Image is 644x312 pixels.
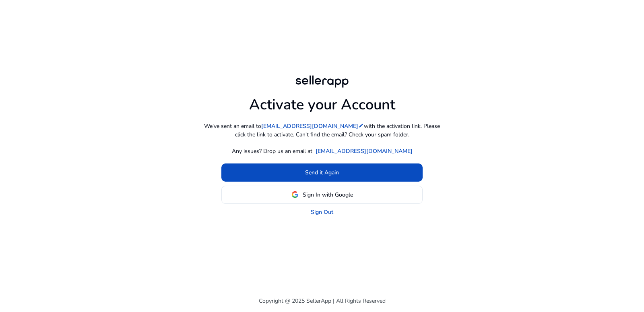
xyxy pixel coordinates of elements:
a: [EMAIL_ADDRESS][DOMAIN_NAME] [316,147,413,155]
h1: Activate your Account [249,90,395,113]
a: [EMAIL_ADDRESS][DOMAIN_NAME] [261,122,364,130]
a: Sign Out [311,208,333,216]
mat-icon: edit [358,123,364,128]
p: Any issues? Drop us an email at [232,147,312,155]
span: Send it Again [305,168,339,177]
button: Sign In with Google [221,186,423,204]
button: Send it Again [221,163,423,182]
img: google-logo.svg [291,191,299,198]
span: Sign In with Google [303,191,353,199]
p: We've sent an email to with the activation link. Please click the link to activate. Can't find th... [201,122,443,139]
